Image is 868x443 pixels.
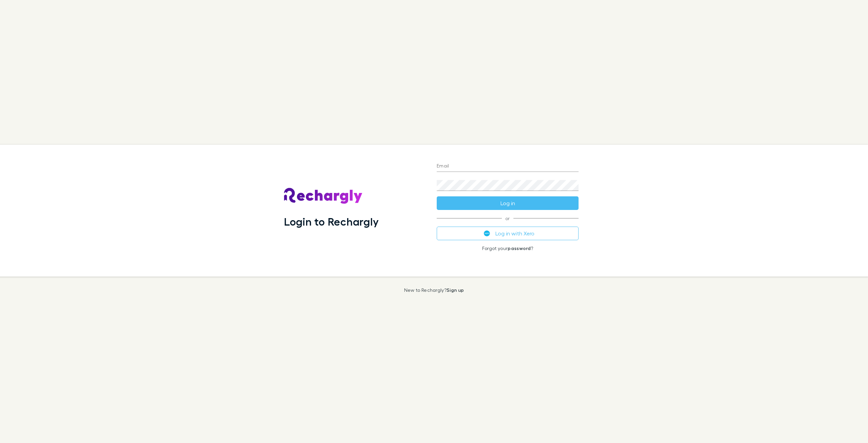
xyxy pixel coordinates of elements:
[508,245,531,251] a: password
[447,287,464,293] a: Sign up
[404,287,464,293] p: New to Rechargly?
[437,246,579,251] p: Forgot your ?
[284,215,379,228] h1: Login to Rechargly
[437,196,579,210] button: Log in
[437,227,579,240] button: Log in with Xero
[284,188,363,204] img: Rechargly's Logo
[484,230,490,236] img: Xero's logo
